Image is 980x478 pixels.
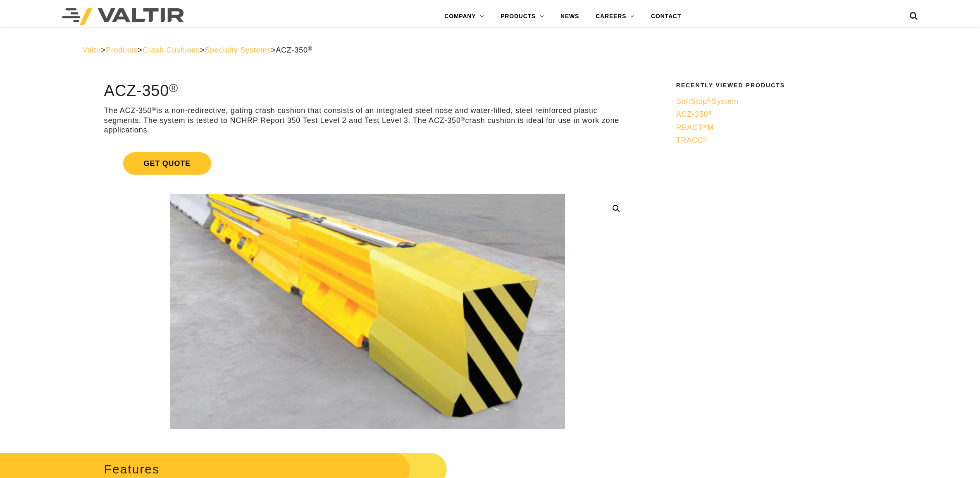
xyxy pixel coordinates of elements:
[83,46,101,54] a: Valtir
[104,82,631,100] h1: ACZ-350
[104,142,631,185] a: Get Quote
[461,116,465,122] sup: ®
[62,8,184,25] img: Valtir
[308,46,312,52] sup: ®
[83,46,897,55] div: > > > >
[169,81,178,94] sup: ®
[436,8,492,25] a: COMPANY
[676,97,739,106] span: SoftStop System
[676,110,892,119] a: ACZ-350®
[552,8,587,25] a: NEWS
[143,46,200,54] a: Crash Cushions
[587,8,643,25] a: CAREERS
[492,8,552,25] a: PRODUCTS
[205,46,271,54] a: Specialty Systems
[106,46,138,54] a: Products
[703,136,708,142] sup: ®
[676,136,892,145] a: TRACC®
[703,123,708,129] sup: ®
[104,106,631,135] p: The ACZ-350 is a non-redirective, gating crash cushion that consists of an integrated steel nose ...
[707,97,712,103] sup: ®
[676,97,892,106] a: SoftStop®System
[676,123,892,132] a: REACT®M
[676,110,713,118] span: ACZ-350
[676,123,714,132] span: REACT M
[676,136,708,144] span: TRACC
[123,152,211,175] span: Get Quote
[676,82,892,89] h2: Recently Viewed Products
[276,46,312,54] span: ACZ-350
[152,106,156,112] sup: ®
[708,110,713,116] sup: ®
[643,8,689,25] a: CONTACT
